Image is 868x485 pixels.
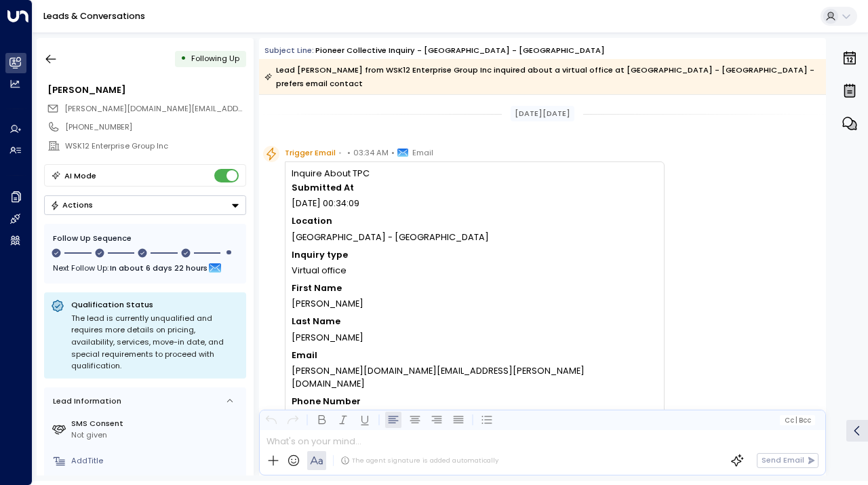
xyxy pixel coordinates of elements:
[785,416,811,424] span: Cc Bcc
[264,63,819,90] div: Lead [PERSON_NAME] from WSK12 Enterprise Group Inc inquired about a virtual office at [GEOGRAPHIC...
[71,313,239,372] div: The lead is currently unqualified and requires more details on pricing, availability, services, m...
[292,296,657,313] td: [PERSON_NAME]
[49,395,121,407] div: Lead Information
[64,103,246,115] span: nathaniel.l.witherow.mil@wsk12.org
[292,263,657,280] td: Virtual office
[47,83,245,96] div: [PERSON_NAME]
[347,146,351,159] span: •
[338,146,342,159] span: •
[391,146,395,159] span: •
[292,330,657,347] td: [PERSON_NAME]
[53,233,237,244] div: Follow Up Sequence
[53,260,237,275] div: Next Follow Up:
[292,363,657,393] td: [PERSON_NAME][DOMAIN_NAME][EMAIL_ADDRESS][PERSON_NAME][DOMAIN_NAME]
[292,393,657,409] th: Phone Number
[71,299,239,310] p: Qualification Status
[292,167,657,180] h2: Inquire About TPC
[412,146,433,159] span: Email
[180,49,186,69] div: •
[340,456,498,465] div: The agent signature is added automatically
[292,280,657,296] th: First Name
[315,45,605,56] div: Pioneer Collective Inquiry - [GEOGRAPHIC_DATA] - [GEOGRAPHIC_DATA]
[110,260,208,275] span: In about 6 days 22 hours
[353,146,389,159] span: 03:34 AM
[44,195,246,215] button: Actions
[65,140,245,152] div: WSK12 Enterprise Group Inc
[292,229,657,247] td: [GEOGRAPHIC_DATA] - [GEOGRAPHIC_DATA]
[285,412,301,428] button: Redo
[292,213,657,229] th: Location
[292,347,657,363] th: Email
[292,195,657,213] td: [DATE] 00:34:09
[285,146,336,159] span: Trigger Email
[64,169,96,182] div: AI Mode
[292,313,657,329] th: Last Name
[64,103,386,114] span: [PERSON_NAME][DOMAIN_NAME][EMAIL_ADDRESS][PERSON_NAME][DOMAIN_NAME]
[795,416,797,424] span: |
[50,200,93,210] div: Actions
[292,247,657,263] th: Inquiry type
[292,180,657,195] th: Submitted At
[71,418,241,429] label: SMS Consent
[71,429,241,441] div: Not given
[264,45,314,56] span: Subject Line:
[44,195,246,215] div: Button group with a nested menu
[71,455,241,467] div: AddTitle
[780,415,815,425] button: Cc|Bcc
[263,412,279,428] button: Undo
[191,53,239,64] span: Following Up
[65,121,245,133] div: [PHONE_NUMBER]
[511,106,575,121] div: [DATE][DATE]
[43,10,145,22] a: Leads & Conversations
